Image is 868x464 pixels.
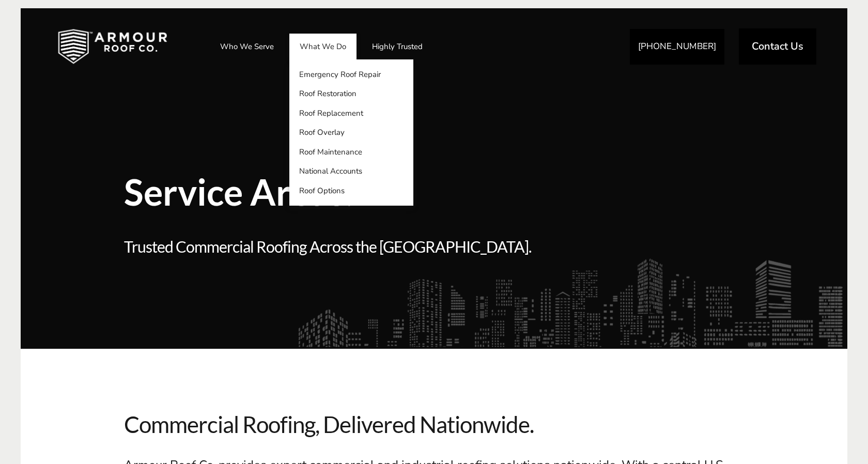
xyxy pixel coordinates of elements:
[630,29,724,65] a: [PHONE_NUMBER]
[124,236,584,258] span: Trusted Commercial Roofing Across the [GEOGRAPHIC_DATA].
[210,34,284,59] a: Who We Serve
[752,41,803,52] span: Contact Us
[289,181,413,200] a: Roof Options
[362,34,433,59] a: Highly Trusted
[124,411,744,438] span: Commercial Roofing, Delivered Nationwide.
[289,84,413,104] a: Roof Restoration
[289,123,413,143] a: Roof Overlay
[289,34,357,59] a: What We Do
[289,103,413,123] a: Roof Replacement
[289,142,413,162] a: Roof Maintenance
[289,162,413,181] a: National Accounts
[289,65,413,84] a: Emergency Roof Repair
[739,28,816,65] a: Contact Us
[41,21,184,72] img: Industrial and Commercial Roofing Company | Armour Roof Co.
[124,174,584,210] span: Service Areas.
